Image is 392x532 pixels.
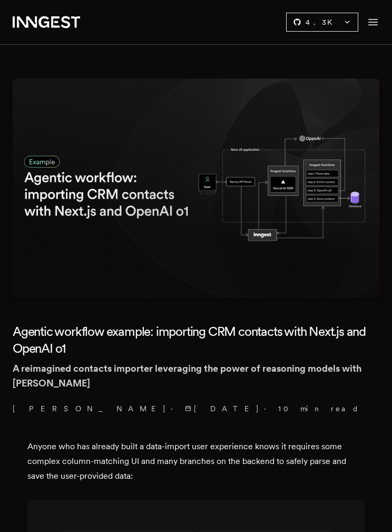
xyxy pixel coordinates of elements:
p: A reimagined contacts importer leveraging the power of reasoning models with [PERSON_NAME] [13,361,379,391]
h1: Agentic workflow example: importing CRM contacts with Next.js and OpenAI o1 [13,323,379,357]
span: 10 min read [278,403,359,414]
span: [DATE] [185,403,260,414]
img: Featured image for Agentic workflow example: importing CRM contacts with Next.js and OpenAI o1 bl... [13,79,379,298]
a: [PERSON_NAME] [13,403,166,414]
span: 4.3 K [306,17,339,27]
p: · · [13,403,379,414]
